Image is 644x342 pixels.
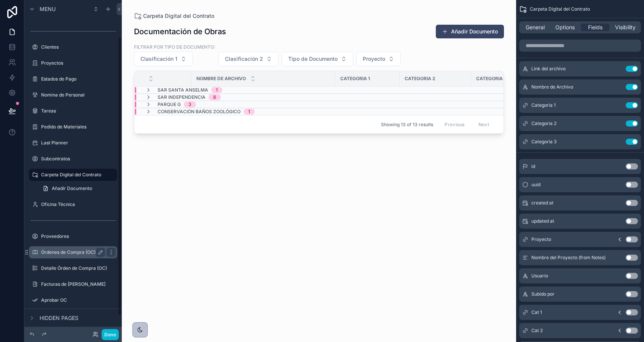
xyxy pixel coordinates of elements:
[29,57,117,69] a: Proyectos
[29,89,117,101] a: Nomina de Personal
[158,109,241,115] span: Conservación Baños Zoológico
[531,102,556,108] span: Categoria 1
[41,76,116,82] label: Estados de Pago
[143,12,214,20] span: Carpeta Digital del Contrato
[29,198,117,211] a: Oficina Técnica
[29,230,117,242] a: Proveedores
[531,66,566,72] span: Link del archivo
[134,52,193,66] button: Select Button
[588,24,603,31] span: Fields
[531,163,535,169] span: id
[41,201,116,207] label: Oficina Técnica
[41,124,116,130] label: Pedido de Materiales
[29,169,117,181] a: Carpeta Digital del Contrato
[29,137,117,149] a: Last Planner
[476,76,507,82] span: Categoria 3
[531,309,542,315] span: Cat 1
[216,87,218,93] div: 1
[40,314,78,322] span: Hidden pages
[436,25,504,38] button: Añadir Documento
[248,109,250,115] div: 1
[531,273,548,279] span: Usuario
[134,26,226,37] h1: Documentación de Obras
[158,87,208,93] span: Sar Santa Anselma
[531,139,556,145] span: Categoria 3
[41,265,116,271] label: Detalle Órden de Compra (OC)
[41,92,116,98] label: Nomina de Personal
[29,153,117,165] a: Subcontratos
[158,94,206,100] span: Sar Independencia
[531,218,554,224] span: updated at
[288,55,338,63] span: Tipo de Documento
[41,249,102,255] label: Órdenes de Compra (OC)
[41,60,116,66] label: Proyectos
[29,278,117,290] a: Facturas de [PERSON_NAME]
[41,140,116,146] label: Last Planner
[340,76,370,82] span: Categoria 1
[531,255,606,261] span: Nombre del Proyecto (from Notes)
[134,43,215,50] label: Filtrar por Tipo de Documento:
[29,121,117,133] a: Pedido de Materiales
[41,108,116,114] label: Tareas
[41,156,116,162] label: Subcontratos
[134,12,214,20] a: Carpeta Digital del Contrato
[52,185,92,192] span: Añadir Documento
[381,122,433,128] span: Showing 13 of 13 results
[531,84,573,90] span: Nombre de Archivo
[188,101,191,108] div: 3
[196,76,246,82] span: Nombre de Archivo
[531,200,553,206] span: created at
[41,172,113,178] label: Carpeta Digital del Contrato
[29,262,117,274] a: Detalle Órden de Compra (OC)
[405,76,435,82] span: Categoria 2
[40,5,56,13] span: Menu
[41,281,116,287] label: Facturas de [PERSON_NAME]
[356,52,401,66] button: Select Button
[102,329,119,340] button: Done
[363,55,385,63] span: Proyecto
[29,105,117,117] a: Tareas
[41,44,116,50] label: Clientes
[526,24,545,31] span: General
[29,294,117,306] a: Aprobar OC
[555,24,575,31] span: Options
[225,55,263,63] span: Clasificación 2
[218,52,279,66] button: Select Button
[530,6,590,12] span: Carpeta Digital del Contrato
[41,297,116,303] label: Aprobar OC
[531,328,543,334] span: Cat 2
[140,55,177,63] span: Clasificación 1
[531,120,556,127] span: Categoria 2
[531,236,551,242] span: Proyecto
[282,52,353,66] button: Select Button
[29,246,117,258] a: Órdenes de Compra (OC)
[213,94,216,100] div: 8
[41,233,116,239] label: Proveedores
[615,24,636,31] span: Visibility
[531,182,540,188] span: uuid
[38,182,117,195] a: Añadir Documento
[531,291,555,297] span: Subido por
[29,41,117,53] a: Clientes
[29,73,117,85] a: Estados de Pago
[158,101,181,108] span: Parque G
